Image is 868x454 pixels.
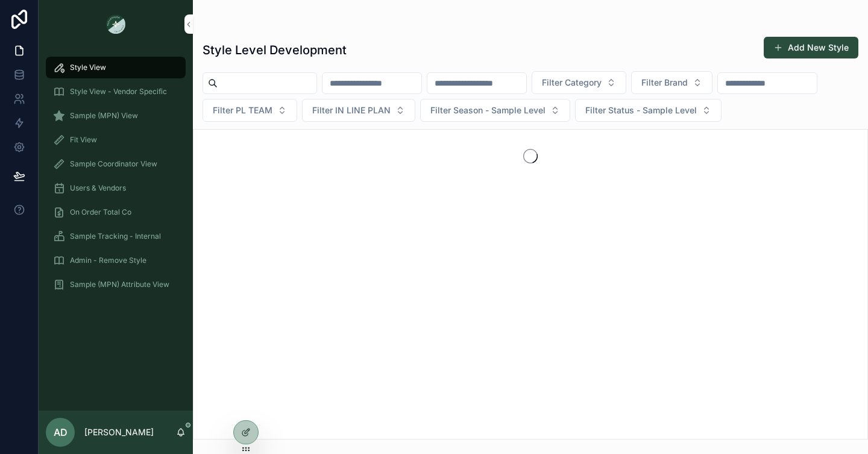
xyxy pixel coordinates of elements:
[46,225,186,247] a: Sample Tracking - Internal
[46,57,186,78] a: Style View
[70,280,169,289] span: Sample (MPN) Attribute View
[46,129,186,151] a: Fit View
[46,81,186,102] a: Style View - Vendor Specific
[39,48,193,311] div: scrollable content
[46,250,186,271] a: Admin - Remove Style
[203,99,297,122] button: Select Button
[70,256,146,265] span: Admin - Remove Style
[575,99,722,122] button: Select Button
[46,105,186,127] a: Sample (MPN) View
[46,177,186,199] a: Users & Vendors
[213,104,272,116] span: Filter PL TEAM
[70,159,157,169] span: Sample Coordinator View
[532,71,626,94] button: Select Button
[46,274,186,295] a: Sample (MPN) Attribute View
[70,232,161,241] span: Sample Tracking - Internal
[46,201,186,223] a: On Order Total Co
[70,183,126,193] span: Users & Vendors
[764,37,858,58] button: Add New Style
[70,63,106,72] span: Style View
[585,104,697,116] span: Filter Status - Sample Level
[641,77,688,89] span: Filter Brand
[542,77,602,89] span: Filter Category
[631,71,712,94] button: Select Button
[46,153,186,175] a: Sample Coordinator View
[203,42,347,58] h1: Style Level Development
[70,207,131,217] span: On Order Total Co
[54,425,68,440] span: AD
[84,426,154,438] p: [PERSON_NAME]
[420,99,570,122] button: Select Button
[70,87,167,96] span: Style View - Vendor Specific
[302,99,415,122] button: Select Button
[312,104,391,116] span: Filter IN LINE PLAN
[430,104,546,116] span: Filter Season - Sample Level
[70,111,138,121] span: Sample (MPN) View
[106,14,125,34] img: App logo
[70,135,97,145] span: Fit View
